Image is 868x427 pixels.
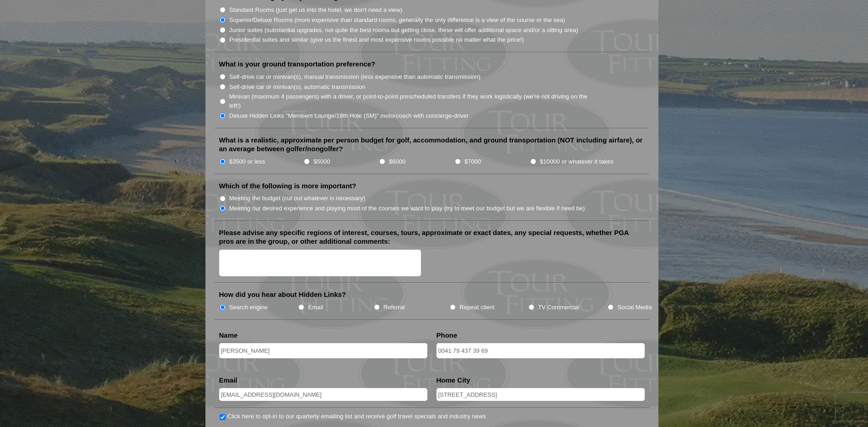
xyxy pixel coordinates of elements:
[229,303,268,312] label: Search engine
[219,331,238,340] label: Name
[464,157,481,166] label: $7000
[229,111,469,120] label: Deluxe Hidden Links "Members Lounge/19th Hole (SM)" motorcoach with concierge-driver
[219,60,376,69] label: What is your ground transportation preference?
[229,16,565,25] label: Superior/Deluxe Rooms (more expensive than standard rooms, generally the only difference is a vie...
[229,26,578,35] label: Junior suites (substantial upgrades, not quite the best rooms but getting close, these will offer...
[459,303,495,312] label: Repeat client
[437,331,458,340] label: Phone
[219,136,645,153] label: What is a realistic, approximate per person budget for golf, accommodation, and ground transporta...
[308,303,323,312] label: Email
[437,376,470,385] label: Home City
[227,412,486,421] label: Click here to opt-in to our quarterly emailing list and receive golf travel specials and industry...
[229,72,480,82] label: Self-drive car or minivan(s), manual transmission (less expensive than automatic transmission)
[229,5,403,15] label: Standard Rooms (just get us into the hotel, we don't need a view)
[313,157,330,166] label: $5000
[538,303,579,312] label: TV Commercial
[229,35,524,44] label: Presidential suites and similar (give us the finest and most expensive rooms possible no matter w...
[219,376,237,385] label: Email
[229,157,265,166] label: $3500 or less
[219,290,346,299] label: How did you hear about Hidden Links?
[383,303,405,312] label: Referral
[229,82,366,92] label: Self-drive car or minivan(s), automatic transmission
[229,194,365,203] label: Meeting the budget (cut out whatever is necessary)
[219,181,356,191] label: Which of the following is more important?
[219,228,645,246] label: Please advise any specific regions of interest, courses, tours, approximate or exact dates, any s...
[229,92,597,110] label: Minivan (maximum 4 passengers) with a driver, or point-to-point prescheduled transfers if they wo...
[389,157,405,166] label: $6000
[229,204,585,213] label: Meeting our desired experience and playing most of the courses we want to play (try to meet our b...
[617,303,652,312] label: Social Media
[540,157,614,166] label: $10000 or whatever it takes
